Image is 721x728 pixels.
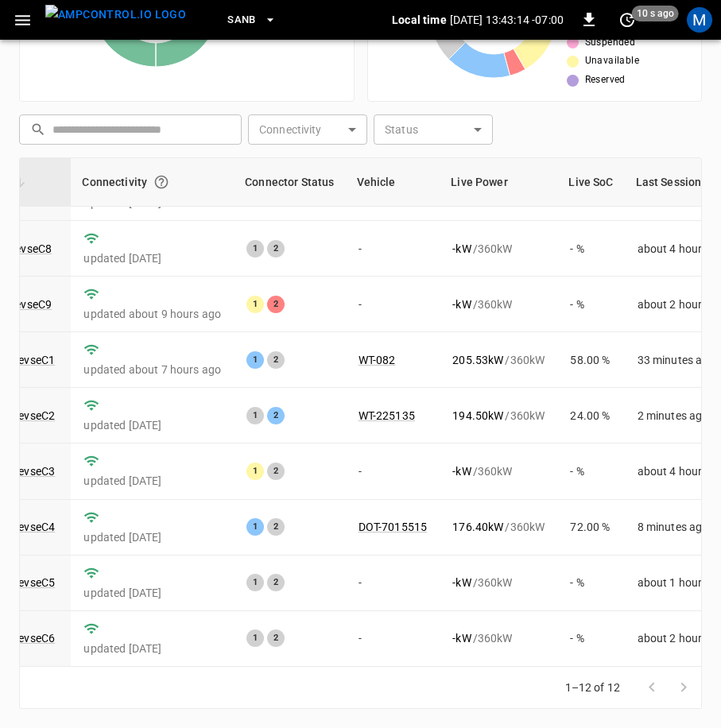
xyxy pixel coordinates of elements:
td: - % [557,443,624,499]
p: updated [DATE] [83,585,221,601]
p: 176.40 kW [452,519,503,535]
p: updated [DATE] [83,529,221,545]
div: 1 [246,407,264,424]
td: - % [557,277,624,332]
th: Connector Status [234,158,345,207]
div: / 360 kW [452,630,545,646]
span: Unavailable [585,53,639,69]
td: 58.00 % [557,332,624,388]
p: - kW [452,241,471,257]
div: / 360 kW [452,463,545,479]
div: 1 [246,240,264,258]
div: 2 [267,463,285,480]
div: 1 [246,351,264,369]
p: updated [DATE] [83,473,221,489]
p: 194.50 kW [452,408,503,424]
button: Connection between the charger and our software. [147,168,176,196]
p: updated [DATE] [83,250,221,266]
td: 24.00 % [557,388,624,443]
th: Vehicle [346,158,440,207]
p: updated [DATE] [83,641,221,656]
td: - % [557,611,624,667]
p: updated about 7 hours ago [83,362,221,378]
p: - kW [452,296,471,312]
div: profile-icon [687,7,712,33]
a: WT-225135 [359,409,415,422]
div: / 360 kW [452,519,545,535]
p: - kW [452,463,471,479]
a: WT-082 [359,354,396,366]
th: Live SoC [557,158,624,207]
p: [DATE] 13:43:14 -07:00 [450,12,564,28]
div: / 360 kW [452,408,545,424]
div: 2 [267,296,285,313]
div: 2 [267,351,285,369]
span: Suspended [585,35,636,51]
div: / 360 kW [452,296,545,312]
div: 1 [246,518,264,536]
div: 2 [267,518,285,536]
th: Live Power [440,158,557,207]
td: - % [557,556,624,611]
div: 1 [246,574,264,591]
p: updated about 9 hours ago [83,306,221,322]
button: set refresh interval [614,7,640,33]
button: SanB [221,5,283,36]
div: 2 [267,407,285,424]
p: updated [DATE] [83,417,221,433]
img: ampcontrol.io logo [45,5,186,25]
td: 72.00 % [557,500,624,556]
td: - [346,611,440,667]
div: 1 [246,629,264,647]
div: 2 [267,574,285,591]
span: SanB [227,11,256,29]
td: - [346,221,440,277]
p: 205.53 kW [452,352,503,368]
p: - kW [452,630,471,646]
a: DOT-7015515 [359,521,428,533]
div: 2 [267,629,285,647]
td: - [346,556,440,611]
div: 1 [246,296,264,313]
div: / 360 kW [452,352,545,368]
td: - % [557,221,624,277]
span: 10 s ago [632,6,679,21]
span: Reserved [585,72,626,88]
p: - kW [452,575,471,591]
p: 1–12 of 12 [565,680,621,695]
p: Local time [392,12,447,28]
div: / 360 kW [452,241,545,257]
div: / 360 kW [452,575,545,591]
td: - [346,443,440,499]
div: 1 [246,463,264,480]
div: 2 [267,240,285,258]
td: - [346,277,440,332]
div: Connectivity [82,168,223,196]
